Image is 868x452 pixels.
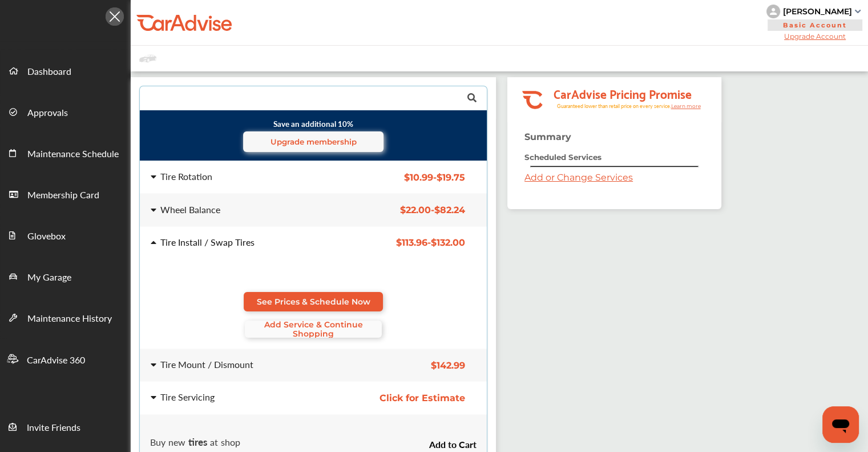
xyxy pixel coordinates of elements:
div: Tire Mount / Dismount [160,360,253,369]
span: Upgrade Account [766,32,863,41]
a: Maintenance Schedule [1,132,130,173]
span: Add Service & Continue Shopping [245,320,382,338]
a: Upgrade membership [243,131,383,152]
span: See Prices & Schedule Now [257,297,370,306]
span: Membership Card [27,188,99,203]
span: CarAdvise 360 [27,353,85,368]
a: Add Service & Continue Shopping [245,321,382,338]
a: Membership Card [1,173,130,214]
span: Basic Account [768,19,862,31]
img: sCxJUJ+qAmfqhQGDUl18vwLg4ZYJ6CxN7XmbOMBAAAAAElFTkSuQmCC [855,10,861,13]
a: Add or Change Services [524,172,633,183]
div: Add to Cart [429,426,497,449]
div: Tire Rotation [160,172,212,181]
a: See Prices & Schedule Now [244,292,383,311]
span: Invite Friends [27,421,80,435]
tspan: CarAdvise Pricing Promise [553,83,691,103]
iframe: Button to launch messaging window [822,406,859,443]
img: Icon.5fd9dcc7.svg [106,7,124,26]
span: $142.99 [431,360,465,371]
small: Save an additional 10% [148,118,478,152]
span: $113.96 - $132.00 [396,238,465,249]
span: $10.99 - $19.75 [404,172,465,183]
a: Dashboard [1,50,130,91]
a: Maintenance History [1,297,130,338]
span: Dashboard [27,65,71,79]
span: Click for Estimate [380,393,465,403]
div: Wheel Balance [160,205,220,214]
tspan: Guaranteed lower than retail price on every service. [556,102,671,110]
img: placeholder_car.fcab19be.svg [139,51,156,66]
strong: Summary [524,131,571,142]
span: Upgrade membership [271,137,357,146]
span: $22.00 - $82.24 [400,205,465,215]
strong: Scheduled Services [524,153,601,162]
div: Tire Install / Swap Tires [160,238,255,247]
div: [PERSON_NAME] [783,6,852,17]
span: Approvals [27,106,68,121]
a: Approvals [1,91,130,132]
span: Glovebox [27,229,66,244]
a: Glovebox [1,214,130,255]
img: knH8PDtVvWoAbQRylUukY18CTiRevjo20fAtgn5MLBQj4uumYvk2MzTtcAIzfGAtb1XOLVMAvhLuqoNAbL4reqehy0jehNKdM... [766,5,780,18]
span: Maintenance History [27,311,112,326]
tspan: Learn more [671,103,701,109]
div: Tire Servicing [160,393,215,402]
a: My Garage [1,255,130,297]
span: tires [188,435,207,449]
span: My Garage [27,270,71,285]
span: Maintenance Schedule [27,147,119,162]
div: Buy new at shop [150,437,240,447]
